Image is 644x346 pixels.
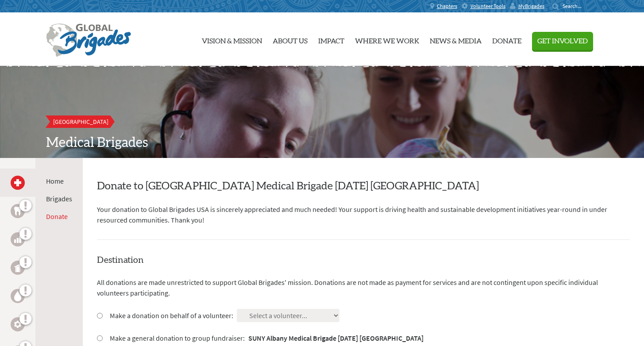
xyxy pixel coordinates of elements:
li: Home [46,176,72,186]
a: About Us [273,16,308,62]
span: MyBrigades [518,3,544,10]
span: Volunteer Tools [470,3,505,10]
a: Brigades [46,194,72,203]
a: Where We Work [355,16,419,62]
a: Impact [318,16,344,62]
img: Dental [14,207,21,215]
li: Donate [46,211,72,222]
a: Water [11,289,25,303]
span: Get Involved [537,38,588,45]
h4: Destination [97,254,630,266]
button: Get Involved [532,32,593,50]
input: Search... [563,3,588,9]
img: Medical [14,179,21,186]
label: Make a donation on behalf of a volunteer: [110,310,233,321]
a: Home [46,177,64,185]
img: Water [14,291,21,301]
h2: Medical Brigades [46,135,598,151]
a: [GEOGRAPHIC_DATA] [46,115,116,128]
a: News & Media [430,16,482,62]
img: Business [14,236,21,243]
img: Global Brigades Logo [46,23,131,57]
a: Public Health [11,261,25,275]
img: Engineering [14,321,21,328]
img: Public Health [14,263,21,272]
strong: SUNY Albany Medical Brigade [DATE] [GEOGRAPHIC_DATA] [248,334,424,342]
a: Business [11,232,25,246]
a: Donate [492,16,521,62]
span: Chapters [437,3,457,10]
a: Vision & Mission [202,16,262,62]
p: Your donation to Global Brigades USA is sincerely appreciated and much needed! Your support is dr... [97,204,630,225]
a: Dental [11,204,25,218]
a: Donate [46,212,68,221]
a: Engineering [11,317,25,331]
label: Make a general donation to group fundraiser: [110,333,424,343]
span: [GEOGRAPHIC_DATA] [53,118,108,126]
li: Brigades [46,193,72,204]
p: All donations are made unrestricted to support Global Brigades' mission. Donations are not made a... [97,277,630,298]
a: Medical [11,176,25,190]
h2: Donate to [GEOGRAPHIC_DATA] Medical Brigade [DATE] [GEOGRAPHIC_DATA] [97,179,630,193]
